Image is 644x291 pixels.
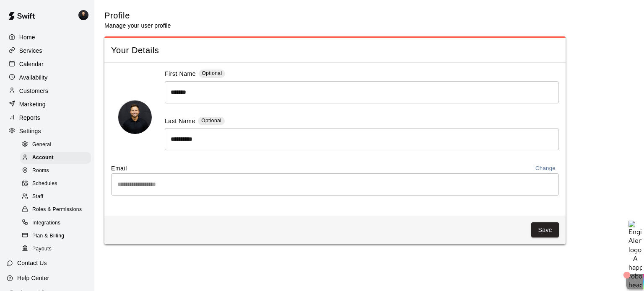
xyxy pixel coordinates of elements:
[111,45,559,56] span: Your Details
[32,206,82,214] span: Roles & Permissions
[7,44,88,57] a: Services
[32,219,61,227] span: Integrations
[532,164,559,173] button: Change
[7,125,88,137] a: Settings
[104,10,171,21] h5: Profile
[17,259,47,267] p: Contact Us
[7,111,88,124] a: Reports
[19,46,42,55] p: Services
[20,216,94,229] a: Integrations
[7,98,88,111] a: Marketing
[20,229,94,242] a: Plan & Billing
[19,60,44,68] p: Calendar
[201,118,221,124] span: Optional
[20,243,91,255] div: Payouts
[20,151,94,164] a: Account
[19,87,48,95] p: Customers
[20,217,91,229] div: Integrations
[17,274,49,282] p: Help Center
[111,164,127,173] label: Email
[20,138,94,151] a: General
[165,117,195,126] label: Last Name
[165,70,196,79] label: First Name
[20,139,91,151] div: General
[20,204,91,216] div: Roles & Permissions
[20,152,91,164] div: Account
[202,70,222,76] span: Optional
[78,10,88,20] img: Gregory Lewandoski
[20,191,94,203] a: Staff
[20,178,94,191] a: Schedules
[20,203,94,216] a: Roles & Permissions
[32,154,54,162] span: Account
[531,222,559,238] button: Save
[32,141,52,149] span: General
[20,191,91,203] div: Staff
[32,167,49,175] span: Rooms
[7,58,88,70] a: Calendar
[32,245,52,253] span: Payouts
[19,113,40,122] p: Reports
[20,165,91,177] div: Rooms
[20,165,94,178] a: Rooms
[19,73,48,82] p: Availability
[7,31,88,44] a: Home
[32,180,57,188] span: Schedules
[19,127,41,135] p: Settings
[20,242,94,255] a: Payouts
[104,21,171,30] p: Manage your user profile
[19,33,35,41] p: Home
[7,85,88,97] a: Customers
[32,193,43,201] span: Staff
[19,100,46,108] p: Marketing
[77,7,94,23] div: Gregory Lewandoski
[32,232,64,240] span: Plan & Billing
[20,178,91,190] div: Schedules
[7,71,88,84] a: Availability
[118,100,152,134] img: Gregory Lewandoski
[20,230,91,242] div: Plan & Billing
